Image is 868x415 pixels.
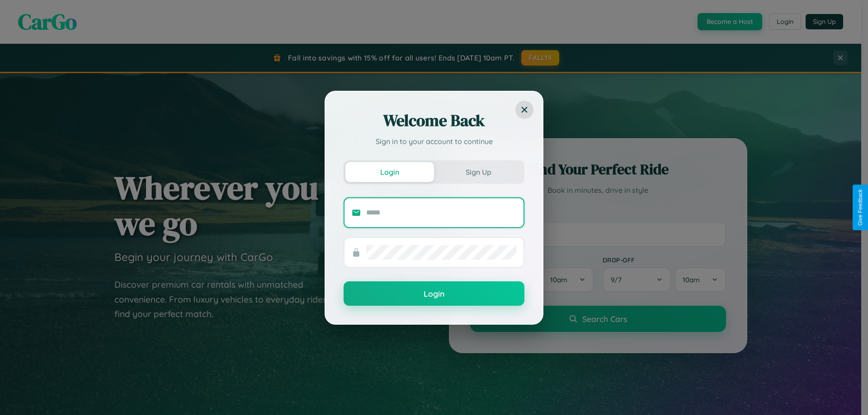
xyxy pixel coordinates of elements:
[344,110,524,131] h2: Welcome Back
[434,162,523,182] button: Sign Up
[857,189,863,226] div: Give Feedback
[344,281,524,306] button: Login
[345,162,434,182] button: Login
[344,136,524,147] p: Sign in to your account to continue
